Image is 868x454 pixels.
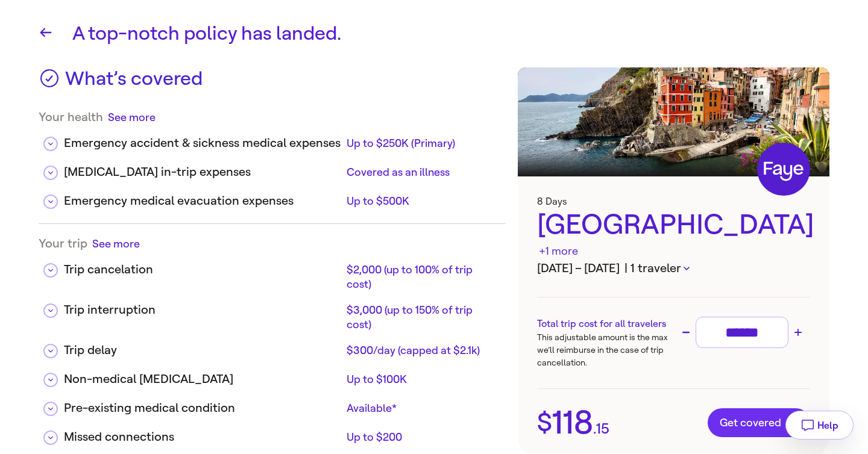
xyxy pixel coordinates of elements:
div: +1 more [539,243,578,260]
div: [MEDICAL_DATA] in-trip expensesCovered as an illness [39,154,506,182]
div: Available* [347,401,496,415]
span: Help [817,420,838,431]
input: Trip cost [701,322,783,343]
div: Emergency medical evacuation expenses [64,192,342,210]
h1: A top-notch policy has landed. [72,19,829,48]
p: This adjustable amount is the max we’ll reimburse in the case of trip cancellation. [537,331,673,369]
h3: What’s covered [65,67,203,98]
div: Up to $500K [347,194,496,208]
div: Your health [39,110,506,125]
button: See more [92,236,140,251]
div: Emergency accident & sickness medical expenses [64,134,342,152]
div: [MEDICAL_DATA] in-trip expenses [64,163,342,181]
button: Get covered [708,408,810,437]
button: See more [108,110,156,125]
h3: [DATE] – [DATE] [537,260,810,278]
div: Trip delay$300/day (capped at $2.1k) [39,332,506,361]
div: Up to $200 [347,430,496,444]
div: Non-medical [MEDICAL_DATA] [64,370,342,388]
div: Missed connections [64,428,342,446]
div: [GEOGRAPHIC_DATA] [537,207,810,260]
button: Increase trip cost [791,325,805,340]
button: Decrease trip cost [679,325,693,340]
span: . [593,421,596,436]
span: Get covered [720,417,798,429]
div: Your trip [39,236,506,251]
div: $2,000 (up to 100% of trip cost) [347,263,496,291]
div: $3,000 (up to 150% of trip cost) [347,303,496,332]
div: Trip interruption$3,000 (up to 150% of trip cost) [39,291,506,332]
div: Covered as an illness [347,165,496,179]
div: Trip cancelation [64,261,342,279]
div: Pre-existing medical condition [64,399,342,417]
div: Missed connectionsUp to $200 [39,418,506,447]
div: Emergency medical evacuation expensesUp to $500K [39,182,506,211]
span: 15 [596,421,609,436]
span: $ [537,410,552,435]
div: Trip delay [64,341,342,359]
div: Trip cancelation$2,000 (up to 100% of trip cost) [39,251,506,291]
h3: 8 Days [537,196,810,207]
div: Non-medical [MEDICAL_DATA]Up to $100K [39,361,506,390]
div: Pre-existing medical conditionAvailable* [39,390,506,418]
div: Trip interruption [64,301,342,319]
div: Up to $100K [347,372,496,387]
div: Emergency accident & sickness medical expensesUp to $250K (Primary) [39,125,506,154]
div: $300/day (capped at $2.1k) [347,343,496,358]
button: Help [785,411,854,440]
button: | 1 traveler [624,260,690,278]
span: 118 [552,406,593,439]
div: Up to $250K (Primary) [347,136,496,151]
h3: Total trip cost for all travelers [537,317,673,331]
